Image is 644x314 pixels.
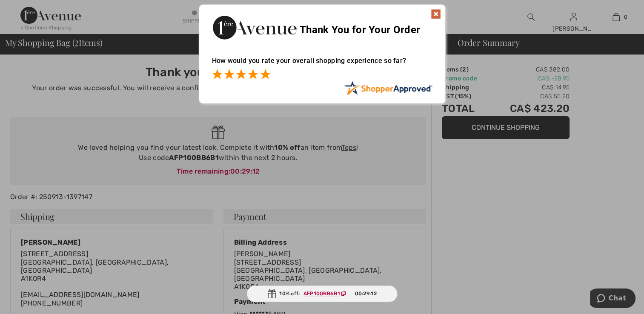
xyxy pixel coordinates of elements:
[300,24,420,36] span: Thank You for Your Order
[246,285,398,302] div: 10% off:
[212,13,297,42] img: Thank You for Your Order
[303,291,340,297] ins: AFP100BB6B1
[431,9,441,19] img: x
[19,6,36,14] span: Chat
[355,290,376,297] span: 00:29:12
[212,48,432,81] div: How would you rate your overall shopping experience so far?
[267,289,276,298] img: Gift.svg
